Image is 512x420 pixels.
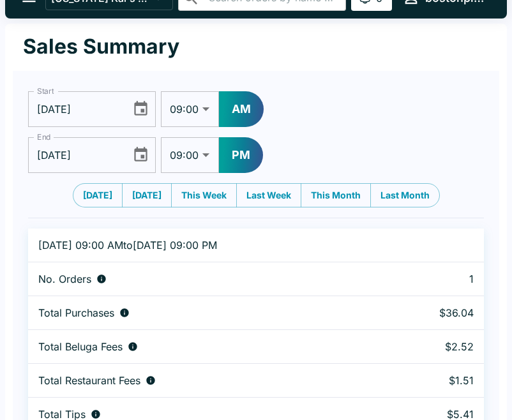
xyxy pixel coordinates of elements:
[37,86,54,96] label: Start
[396,273,474,285] p: 1
[28,91,122,127] input: mm/dd/yyyy
[73,183,123,207] button: [DATE]
[38,239,375,251] p: [DATE] 09:00 AM to [DATE] 09:00 PM
[38,273,375,285] div: Number of orders placed
[28,137,122,173] input: mm/dd/yyyy
[396,340,474,353] p: $2.52
[122,183,172,207] button: [DATE]
[38,273,91,285] p: No. Orders
[38,340,375,353] div: Fees paid by diners to Beluga
[396,306,474,319] p: $36.04
[37,131,51,142] label: End
[236,183,301,207] button: Last Week
[396,374,474,387] p: $1.51
[219,137,263,173] button: PM
[127,95,154,123] button: Choose date, selected date is Sep 12, 2025
[38,340,123,353] p: Total Beluga Fees
[38,374,140,387] p: Total Restaurant Fees
[38,306,114,319] p: Total Purchases
[38,374,375,387] div: Fees paid by diners to restaurant
[301,183,371,207] button: This Month
[38,306,375,319] div: Aggregate order subtotals
[171,183,237,207] button: This Week
[127,141,154,169] button: Choose date, selected date is Sep 12, 2025
[23,34,179,59] h1: Sales Summary
[370,183,440,207] button: Last Month
[219,91,264,127] button: AM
